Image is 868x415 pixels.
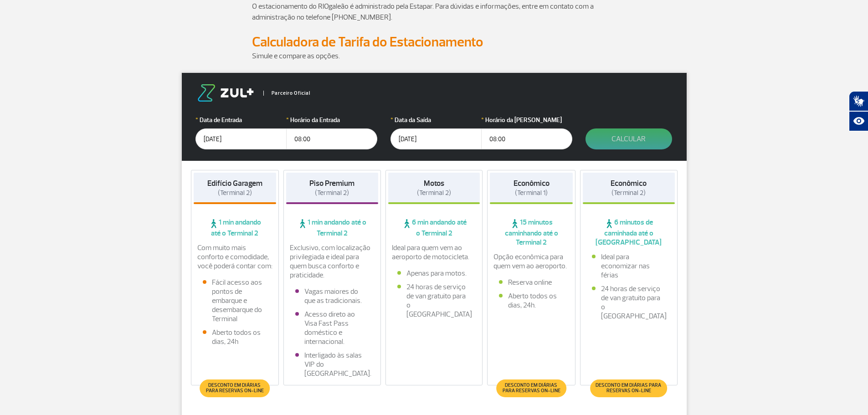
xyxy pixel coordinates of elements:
h2: Calculadora de Tarifa do Estacionamento [252,34,616,51]
span: (Terminal 2) [611,189,646,197]
li: Acesso direto ao Visa Fast Pass doméstico e internacional. [295,310,369,346]
p: Exclusivo, com localização privilegiada e ideal para quem busca conforto e praticidade. [290,243,375,280]
strong: Edifício Garagem [207,179,262,188]
input: hh:mm [481,128,572,149]
div: Plugin de acessibilidade da Hand Talk. [849,91,868,131]
button: Calcular [586,128,672,149]
strong: Motos [424,179,444,188]
p: Simule e compare as opções. [252,51,616,61]
span: 1 min andando até o Terminal 2 [194,218,277,238]
strong: Piso Premium [309,179,354,188]
input: dd/mm/aaaa [390,128,482,149]
li: Aberto todos os dias, 24h. [499,292,564,310]
li: Aberto todos os dias, 24h [203,328,267,346]
li: Reserva online [499,278,564,287]
label: Horário da [PERSON_NAME] [481,115,572,125]
p: O estacionamento do RIOgaleão é administrado pela Estapar. Para dúvidas e informações, entre em c... [252,1,616,23]
span: Desconto em diárias para reservas on-line [501,383,561,394]
span: Parceiro Oficial [263,91,310,96]
span: 6 min andando até o Terminal 2 [388,218,480,238]
p: Ideal para quem vem ao aeroporto de motocicleta. [392,243,477,261]
button: Abrir tradutor de língua de sinais. [849,91,868,111]
li: Ideal para economizar nas férias [592,252,666,280]
span: (Terminal 2) [315,189,349,197]
span: 1 min andando até o Terminal 2 [286,218,378,238]
span: 15 minutos caminhando até o Terminal 2 [490,218,573,247]
span: Desconto em diárias para reservas on-line [205,383,265,394]
strong: Econômico [514,179,550,188]
strong: Econômico [611,179,647,188]
li: Apenas para motos. [397,269,471,278]
p: Com muito mais conforto e comodidade, você poderá contar com: [197,243,273,271]
img: logo-zul.png [195,84,256,102]
li: Vagas maiores do que as tradicionais. [295,287,369,305]
label: Horário da Entrada [286,115,377,125]
p: Opção econômica para quem vem ao aeroporto. [493,252,569,271]
li: Fácil acesso aos pontos de embarque e desembarque do Terminal [203,278,267,323]
li: Interligado às salas VIP do [GEOGRAPHIC_DATA]. [295,351,369,378]
li: 24 horas de serviço de van gratuito para o [GEOGRAPHIC_DATA] [397,282,471,319]
input: hh:mm [286,128,377,149]
span: (Terminal 1) [515,189,548,197]
li: 24 horas de serviço de van gratuito para o [GEOGRAPHIC_DATA] [592,284,666,321]
span: (Terminal 2) [218,189,252,197]
label: Data de Entrada [195,115,287,125]
span: (Terminal 2) [417,189,451,197]
span: 6 minutos de caminhada até o [GEOGRAPHIC_DATA] [583,218,675,247]
input: dd/mm/aaaa [195,128,287,149]
span: Desconto em diárias para reservas on-line [595,383,663,394]
label: Data da Saída [390,115,482,125]
button: Abrir recursos assistivos. [849,111,868,131]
